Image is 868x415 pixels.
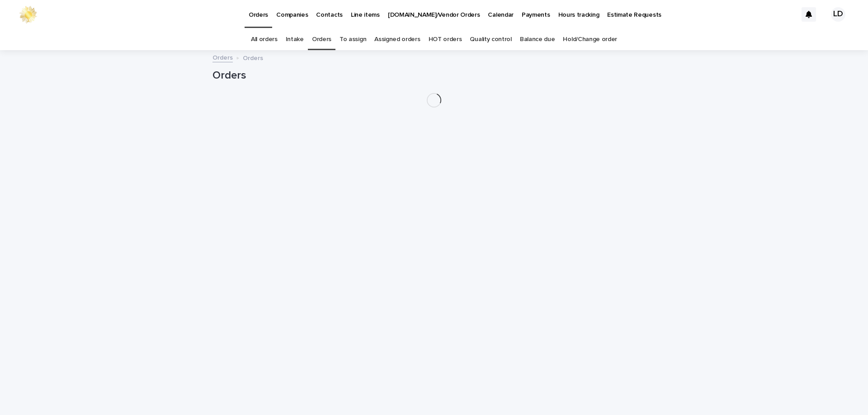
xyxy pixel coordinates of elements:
a: Orders [312,29,331,50]
a: Hold/Change order [563,29,617,50]
a: Orders [212,52,233,62]
a: To assign [340,29,366,50]
img: 0ffKfDbyRa2Iv8hnaAqg [18,5,38,23]
p: Orders [243,52,263,62]
a: Assigned orders [374,29,420,50]
a: Balance due [520,29,555,50]
div: LD [831,7,845,22]
a: All orders [251,29,278,50]
a: HOT orders [429,29,462,50]
a: Intake [286,29,304,50]
a: Quality control [470,29,511,50]
h1: Orders [212,69,656,82]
